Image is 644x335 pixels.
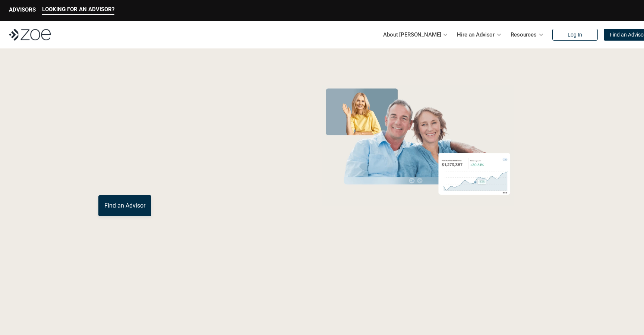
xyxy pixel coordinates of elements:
[104,202,145,209] p: Find an Advisor
[511,29,537,40] p: Resources
[319,85,517,206] img: Zoe Financial Hero Image
[568,32,582,38] p: Log In
[9,6,36,13] p: ADVISORS
[552,29,598,41] a: Log In
[457,29,495,40] p: Hire an Advisor
[98,195,151,216] a: Find an Advisor
[98,82,264,111] span: Grow Your Wealth
[98,168,291,186] p: You deserve an advisor you can trust. [PERSON_NAME], hire, and invest with vetted, fiduciary, fin...
[42,6,114,13] p: LOOKING FOR AN ADVISOR?
[383,29,441,40] p: About [PERSON_NAME]
[315,211,521,215] em: The information in the visuals above is for illustrative purposes only and does not represent an ...
[98,107,249,161] span: with a Financial Advisor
